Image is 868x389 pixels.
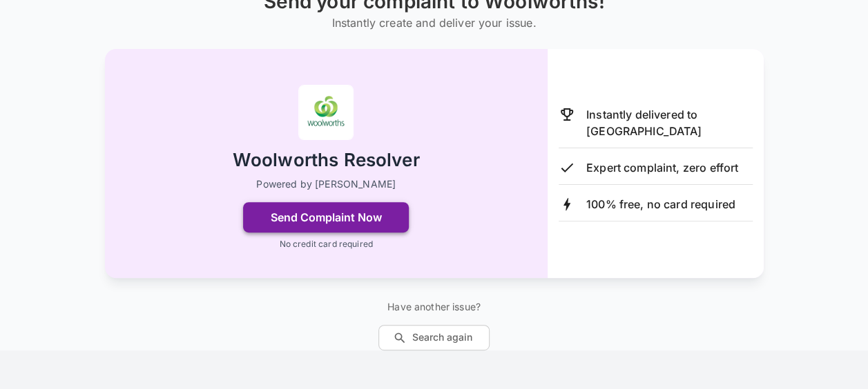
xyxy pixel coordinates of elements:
p: Powered by [PERSON_NAME] [256,177,396,191]
p: 100% free, no card required [586,196,735,212]
h2: Woolworths Resolver [233,148,420,172]
img: Woolworths [298,85,354,140]
p: Instantly delivered to [GEOGRAPHIC_DATA] [586,106,753,139]
h6: Instantly create and deliver your issue. [263,13,604,32]
p: No credit card required [279,238,372,250]
button: Send Complaint Now [243,202,409,232]
p: Expert complaint, zero effort [586,159,738,176]
p: Have another issue? [378,300,490,314]
button: Search again [378,325,490,350]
